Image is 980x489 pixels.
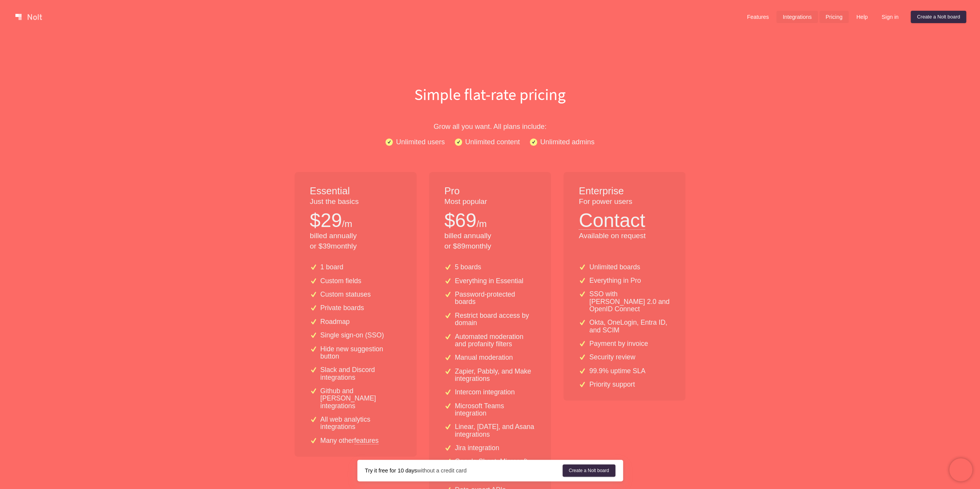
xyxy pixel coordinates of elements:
p: Intercom integration [455,389,515,396]
p: billed annually or $ 89 monthly [444,231,536,252]
p: Single sign-on (SSO) [320,332,384,339]
p: Just the basics [310,197,401,207]
p: Many other [320,437,379,444]
iframe: Chatra live chat [949,458,972,481]
p: Available on request [579,231,670,241]
p: Microsoft Teams integration [455,402,536,417]
h1: Enterprise [579,184,670,198]
p: Unlimited admins [540,136,595,147]
p: For power users [579,197,670,207]
p: 99.9% uptime SLA [589,367,645,375]
p: All web analytics integrations [320,416,401,431]
p: Grow all you want. All plans include: [244,121,737,132]
p: Restrict board access by domain [455,312,536,327]
p: Google Sheet, Microsoft Excel, and Zoho integrations [455,458,536,480]
p: $ 69 [444,207,476,234]
h1: Essential [310,184,401,198]
p: Slack and Discord integrations [320,366,401,381]
p: /m [342,217,352,230]
a: Features [741,11,775,23]
p: 5 boards [455,264,481,271]
strong: Try it free for 10 days [365,467,417,474]
p: Payment by invoice [589,340,648,347]
p: Automated moderation and profanity filters [455,333,536,348]
p: Everything in Essential [455,277,523,285]
a: Pricing [819,11,849,23]
p: SSO with [PERSON_NAME] 2.0 and OpenID Connect [589,290,670,313]
p: 1 board [320,264,343,271]
a: Create a Nolt board [911,11,966,23]
p: Most popular [444,197,536,207]
p: Unlimited content [465,136,520,147]
a: Create a Nolt board [563,464,615,477]
a: Help [850,11,874,23]
p: $ 29 [310,207,342,234]
p: Custom statuses [320,291,371,298]
a: Sign in [875,11,905,23]
p: billed annually or $ 39 monthly [310,231,401,252]
h1: Simple flat-rate pricing [244,83,737,105]
a: Integrations [776,11,818,23]
p: Linear, [DATE], and Asana integrations [455,423,536,438]
a: features [354,437,379,444]
p: Jira integration [455,444,499,452]
p: Priority support [589,381,635,388]
p: Everything in Pro [589,277,641,284]
p: Custom fields [320,277,362,285]
button: Contact [579,207,645,230]
p: Private boards [320,304,364,312]
p: Security review [589,354,635,361]
h1: Pro [444,184,536,198]
div: without a credit card [365,467,563,474]
p: Manual moderation [455,354,513,361]
p: Hide new suggestion button [320,345,401,360]
p: Zapier, Pabbly, and Make integrations [455,368,536,383]
p: /m [476,217,487,230]
p: Unlimited users [396,136,445,147]
p: Github and [PERSON_NAME] integrations [320,387,401,410]
p: Roadmap [320,318,350,325]
p: Password-protected boards [455,291,536,306]
p: Unlimited boards [589,264,640,271]
p: Okta, OneLogin, Entra ID, and SCIM [589,319,670,334]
